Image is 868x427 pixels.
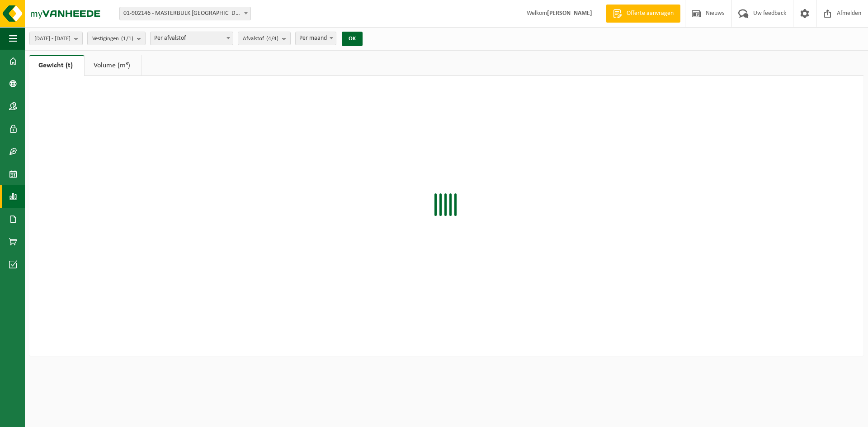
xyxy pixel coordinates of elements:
button: Vestigingen(1/1) [87,32,146,45]
a: Volume (m³) [85,55,142,76]
button: Afvalstof(4/4) [238,32,291,45]
button: OK [342,32,363,46]
count: (4/4) [266,36,278,42]
span: [DATE] - [DATE] [34,32,71,46]
span: 01-902146 - MASTERBULK NV - MARIAKERKE [120,7,250,20]
span: Per maand [296,32,336,45]
button: [DATE] - [DATE] [29,32,83,45]
strong: [PERSON_NAME] [547,10,592,17]
span: Afvalstof [243,32,278,46]
span: Vestigingen [92,32,133,46]
a: Offerte aanvragen [606,5,680,23]
count: (1/1) [121,36,133,42]
span: Offerte aanvragen [624,9,676,18]
span: Per afvalstof [150,32,233,45]
span: 01-902146 - MASTERBULK NV - MARIAKERKE [119,7,251,20]
span: Per afvalstof [151,32,233,45]
a: Gewicht (t) [29,55,84,76]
